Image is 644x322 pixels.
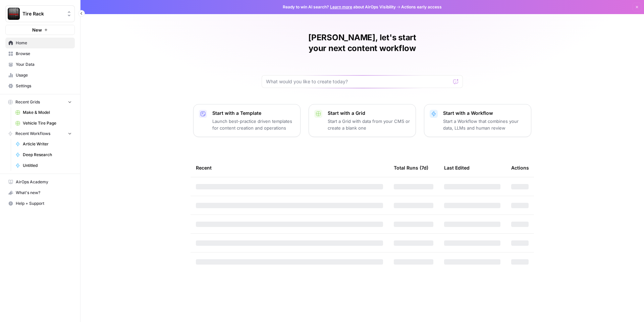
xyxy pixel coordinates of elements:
[22,10,63,17] span: Tire Rack
[283,4,396,10] span: Ready to win AI search? about AirOps Visibility
[5,97,75,107] button: Recent Grids
[12,139,75,149] a: Article Writer
[23,163,72,169] span: Untitled
[15,99,40,105] span: Recent Grids
[196,158,383,177] div: Recent
[266,78,450,85] input: What would you like to create today?
[5,59,75,70] a: Your Data
[511,158,529,177] div: Actions
[23,120,72,126] span: Vehicle Tire Page
[8,8,20,20] img: Tire Rack Logo
[12,149,75,160] a: Deep Research
[5,5,75,22] button: Workspace: Tire Rack
[444,158,470,177] div: Last Edited
[6,188,74,198] div: What's new?
[23,152,72,158] span: Deep Research
[16,61,72,67] span: Your Data
[5,129,75,139] button: Recent Workflows
[262,32,463,54] h1: [PERSON_NAME], let's start your next content workflow
[212,110,295,117] p: Start with a Template
[23,109,72,116] span: Make & Model
[5,177,75,187] a: AirOps Academy
[12,107,75,118] a: Make & Model
[16,40,72,46] span: Home
[32,27,42,33] span: New
[23,141,72,147] span: Article Writer
[443,110,526,117] p: Start with a Workflow
[5,81,75,91] a: Settings
[401,4,442,10] span: Actions early access
[5,48,75,59] a: Browse
[16,51,72,57] span: Browse
[16,83,72,89] span: Settings
[330,4,352,9] a: Learn more
[12,160,75,171] a: Untitled
[212,118,295,131] p: Launch best-practice driven templates for content creation and operations
[394,158,428,177] div: Total Runs (7d)
[15,131,50,137] span: Recent Workflows
[16,200,72,206] span: Help + Support
[309,104,416,137] button: Start with a GridStart a Grid with data from your CMS or create a blank one
[12,118,75,129] a: Vehicle Tire Page
[16,72,72,78] span: Usage
[5,38,75,48] a: Home
[16,179,72,185] span: AirOps Academy
[5,187,75,198] button: What's new?
[5,70,75,81] a: Usage
[424,104,531,137] button: Start with a WorkflowStart a Workflow that combines your data, LLMs and human review
[193,104,301,137] button: Start with a TemplateLaunch best-practice driven templates for content creation and operations
[328,110,410,117] p: Start with a Grid
[443,118,526,131] p: Start a Workflow that combines your data, LLMs and human review
[5,198,75,209] button: Help + Support
[328,118,410,131] p: Start a Grid with data from your CMS or create a blank one
[5,25,75,35] button: New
